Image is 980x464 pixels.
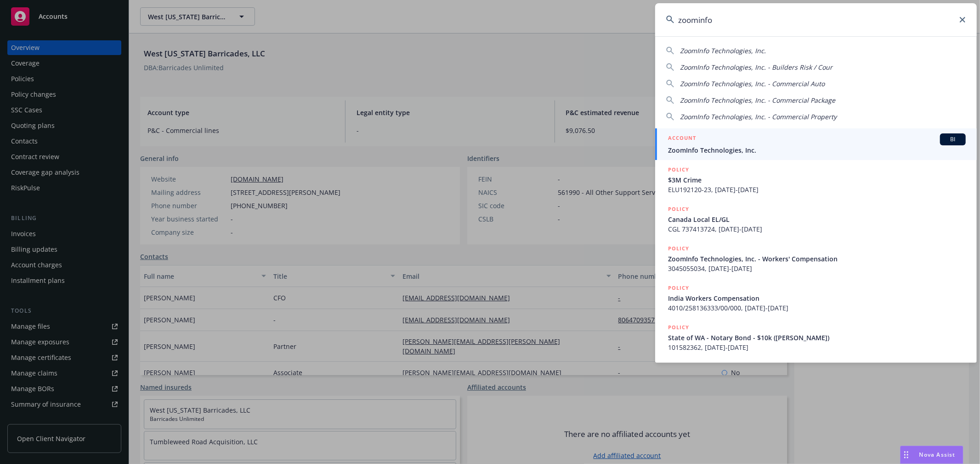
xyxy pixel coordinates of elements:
[655,3,977,36] input: Search...
[668,165,689,174] h5: POLICY
[668,342,966,352] span: 101582362, [DATE]-[DATE]
[919,451,956,458] span: Nova Assist
[668,175,966,185] span: $3M Crime
[668,293,966,303] span: India Workers Compensation
[668,254,966,264] span: ZoomInfo Technologies, Inc. - Workers' Compensation
[680,112,837,121] span: ZoomInfo Technologies, Inc. - Commercial Property
[668,303,966,313] span: 4010/258136333/00/000, [DATE]-[DATE]
[668,333,966,342] span: State of WA - Notary Bond - $10k ([PERSON_NAME])
[668,133,696,144] h5: ACCOUNT
[668,145,966,155] span: ZoomInfo Technologies, Inc.
[668,323,689,332] h5: POLICY
[655,318,977,357] a: POLICYState of WA - Notary Bond - $10k ([PERSON_NAME])101582362, [DATE]-[DATE]
[680,96,835,105] span: ZoomInfo Technologies, Inc. - Commercial Package
[680,63,833,72] span: ZoomInfo Technologies, Inc. - Builders Risk / Cour
[655,160,977,199] a: POLICY$3M CrimeELU192120-23, [DATE]-[DATE]
[668,244,689,253] h5: POLICY
[668,215,966,224] span: Canada Local EL/GL
[901,446,912,464] div: Drag to move
[655,199,977,239] a: POLICYCanada Local EL/GLCGL 737413724, [DATE]-[DATE]
[655,128,977,160] a: ACCOUNTBIZoomInfo Technologies, Inc.
[680,79,825,88] span: ZoomInfo Technologies, Inc. - Commercial Auto
[668,224,966,234] span: CGL 737413724, [DATE]-[DATE]
[655,239,977,278] a: POLICYZoomInfo Technologies, Inc. - Workers' Compensation3045055034, [DATE]-[DATE]
[668,204,689,214] h5: POLICY
[668,185,966,194] span: ELU192120-23, [DATE]-[DATE]
[655,278,977,318] a: POLICYIndia Workers Compensation4010/258136333/00/000, [DATE]-[DATE]
[944,135,962,144] span: BI
[900,446,963,464] button: Nova Assist
[668,283,689,293] h5: POLICY
[668,264,966,273] span: 3045055034, [DATE]-[DATE]
[680,46,766,55] span: ZoomInfo Technologies, Inc.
